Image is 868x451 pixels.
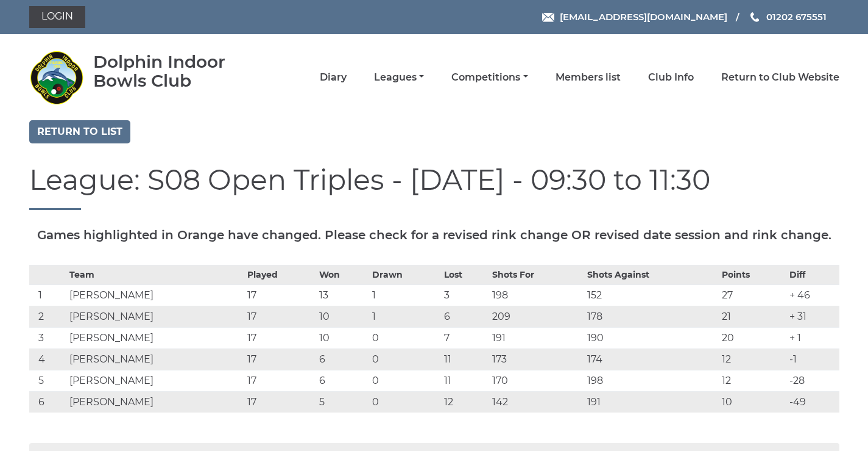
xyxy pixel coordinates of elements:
td: 10 [719,391,786,413]
span: [EMAIL_ADDRESS][DOMAIN_NAME] [560,11,727,23]
td: 5 [316,391,369,413]
th: Played [244,265,316,284]
td: [PERSON_NAME] [66,327,244,348]
td: 0 [369,370,441,391]
td: + 31 [786,306,839,327]
td: 152 [584,284,719,306]
td: 198 [489,284,584,306]
td: [PERSON_NAME] [66,370,244,391]
div: Dolphin Indoor Bowls Club [93,52,261,90]
td: 20 [719,327,786,348]
a: Email [EMAIL_ADDRESS][DOMAIN_NAME] [542,10,727,24]
td: 10 [316,306,369,327]
td: [PERSON_NAME] [66,391,244,413]
td: 191 [584,391,719,413]
td: 142 [489,391,584,413]
a: Phone us 01202 675551 [749,10,827,24]
td: 209 [489,306,584,327]
td: 0 [369,391,441,413]
td: 6 [316,348,369,370]
td: 174 [584,348,719,370]
th: Lost [441,265,489,284]
td: [PERSON_NAME] [66,348,244,370]
td: 17 [244,370,316,391]
td: 2 [29,306,66,327]
a: Login [29,6,85,28]
td: 6 [29,391,66,413]
td: 12 [441,391,489,413]
td: 4 [29,348,66,370]
td: 0 [369,327,441,348]
td: 12 [719,370,786,391]
td: 173 [489,348,584,370]
h1: League: S08 Open Triples - [DATE] - 09:30 to 11:30 [29,165,839,210]
th: Points [719,265,786,284]
img: Dolphin Indoor Bowls Club [29,50,84,105]
td: 191 [489,327,584,348]
td: 178 [584,306,719,327]
td: 7 [441,327,489,348]
td: 17 [244,348,316,370]
td: 1 [369,306,441,327]
td: + 1 [786,327,839,348]
td: -28 [786,370,839,391]
td: 0 [369,348,441,370]
img: Phone us [750,12,759,22]
span: 01202 675551 [766,11,827,23]
td: 170 [489,370,584,391]
td: 17 [244,327,316,348]
td: 6 [316,370,369,391]
img: Email [542,13,554,22]
a: Leagues [374,71,424,84]
td: 17 [244,306,316,327]
td: 12 [719,348,786,370]
h5: Games highlighted in Orange have changed. Please check for a revised rink change OR revised date ... [29,228,839,242]
a: Competitions [451,71,528,84]
td: 5 [29,370,66,391]
td: [PERSON_NAME] [66,284,244,306]
td: 10 [316,327,369,348]
td: 198 [584,370,719,391]
th: Shots For [489,265,584,284]
td: 27 [719,284,786,306]
td: 6 [441,306,489,327]
td: 3 [29,327,66,348]
td: 21 [719,306,786,327]
td: -1 [786,348,839,370]
td: 17 [244,284,316,306]
td: + 46 [786,284,839,306]
td: 3 [441,284,489,306]
th: Won [316,265,369,284]
th: Team [66,265,244,284]
th: Diff [786,265,839,284]
td: 11 [441,370,489,391]
a: Return to list [29,120,130,143]
td: 11 [441,348,489,370]
td: 1 [29,284,66,306]
a: Club Info [648,71,694,84]
a: Members list [556,71,621,84]
td: 13 [316,284,369,306]
td: 1 [369,284,441,306]
th: Shots Against [584,265,719,284]
a: Return to Club Website [721,71,839,84]
td: 190 [584,327,719,348]
td: [PERSON_NAME] [66,306,244,327]
td: -49 [786,391,839,413]
td: 17 [244,391,316,413]
a: Diary [320,71,347,84]
th: Drawn [369,265,441,284]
